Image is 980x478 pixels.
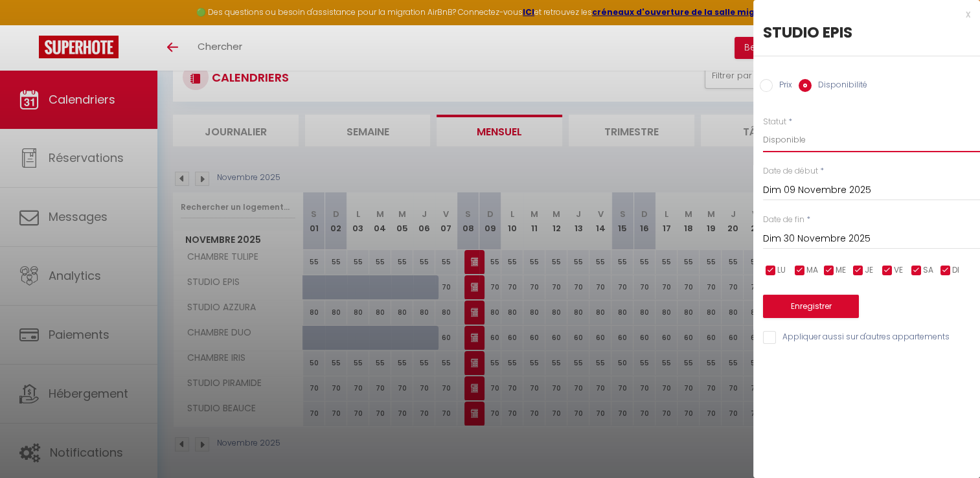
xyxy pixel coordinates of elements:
label: Disponibilité [812,79,867,93]
span: JE [865,264,873,277]
span: DI [952,264,959,277]
label: Statut [763,116,786,128]
label: Date de début [763,165,818,177]
span: VE [894,264,903,277]
div: STUDIO EPIS [763,22,970,43]
label: Date de fin [763,214,804,226]
span: MA [806,264,818,277]
span: LU [777,264,786,277]
button: Ouvrir le widget de chat LiveChat [10,5,49,44]
span: SA [923,264,933,277]
div: x [753,6,970,22]
label: Prix [773,79,792,93]
button: Enregistrer [763,295,859,318]
span: ME [836,264,846,277]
